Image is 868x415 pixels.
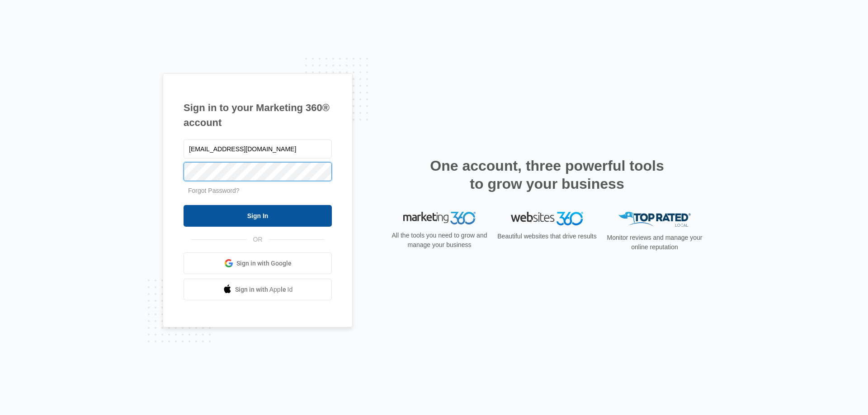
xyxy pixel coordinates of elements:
p: All the tools you need to grow and manage your business [389,231,490,250]
p: Beautiful websites that drive results [496,232,598,241]
a: Forgot Password? [188,187,240,194]
h2: One account, three powerful tools to grow your business [427,157,667,193]
a: Sign in with Apple Id [184,279,332,300]
span: Sign in with Apple Id [235,285,293,294]
input: Email [184,140,332,159]
input: Sign In [184,205,332,227]
h1: Sign in to your Marketing 360® account [184,100,332,130]
a: Sign in with Google [184,252,332,274]
img: Top Rated Local [618,212,691,227]
span: Sign in with Google [236,259,292,268]
p: Monitor reviews and manage your online reputation [604,233,705,252]
img: Marketing 360 [403,212,476,224]
img: Websites 360 [511,212,583,225]
span: OR [247,235,269,244]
